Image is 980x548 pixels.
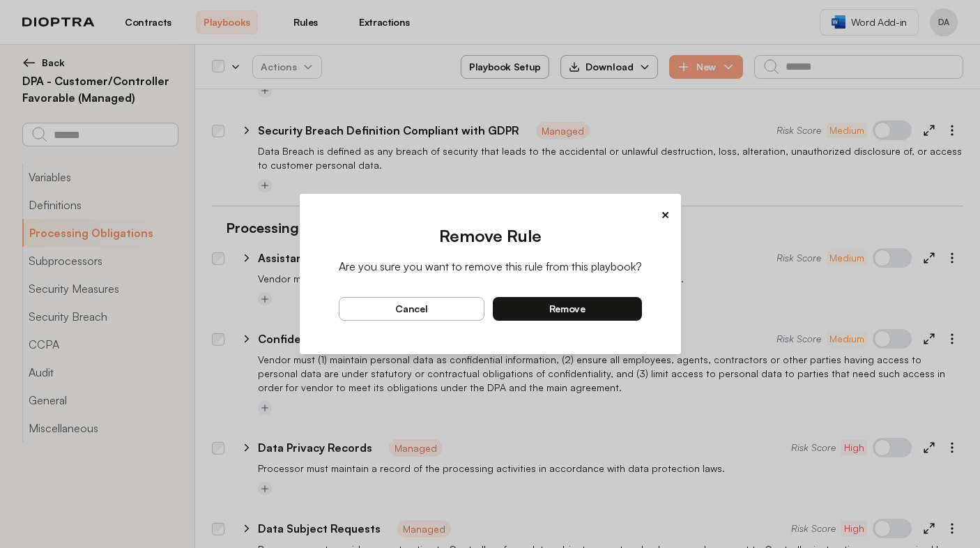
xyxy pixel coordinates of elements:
[339,297,485,321] button: cancel
[339,258,642,275] p: Are you sure you want to remove this rule from this playbook?
[339,224,642,247] h2: Remove Rule
[395,303,427,315] span: cancel
[549,303,585,315] span: remove
[661,205,670,224] button: ×
[493,297,642,321] button: remove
